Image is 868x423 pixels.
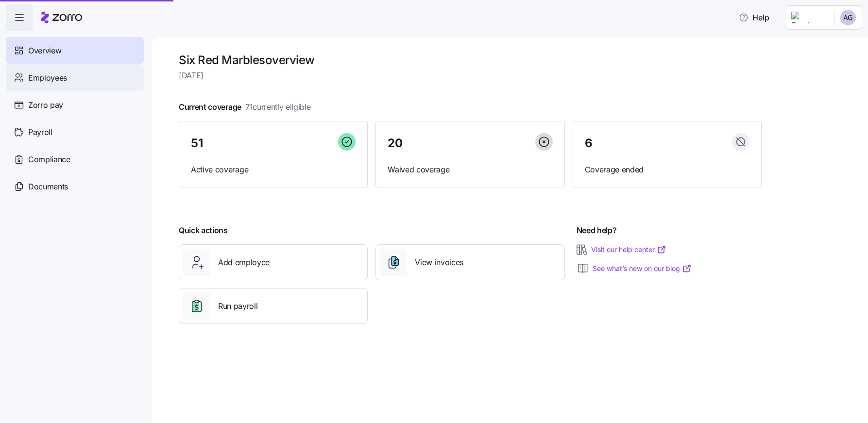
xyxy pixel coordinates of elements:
a: Compliance [6,146,144,173]
a: Documents [6,173,144,200]
span: [DATE] [179,69,762,82]
a: Overview [6,37,144,64]
span: View invoices [415,256,463,269]
span: Need help? [577,224,617,237]
span: 51 [191,137,203,149]
span: Employees [28,72,67,84]
h1: Six Red Marbles overview [179,52,762,68]
span: Current coverage [179,101,311,113]
span: Waived coverage [388,164,552,176]
a: Zorro pay [6,91,144,118]
span: Run payroll [218,300,257,312]
span: 71 currently eligible [245,101,311,113]
button: Help [731,8,777,27]
span: Active coverage [191,164,356,176]
span: Coverage ended [585,164,749,176]
span: 6 [585,137,593,149]
a: Visit our help center [591,245,666,254]
span: Overview [28,45,61,57]
span: Quick actions [179,224,228,237]
span: Add employee [218,256,270,269]
span: Zorro pay [28,99,63,111]
span: 20 [388,137,402,149]
a: Payroll [6,118,144,146]
span: Payroll [28,126,52,138]
span: Compliance [28,153,70,166]
a: Employees [6,64,144,91]
a: See what’s new on our blog [593,264,692,273]
img: 088685dd867378d7844e46458fca8a28 [840,10,856,25]
span: Documents [28,181,68,193]
span: Help [739,12,769,23]
img: Employer logo [791,12,826,23]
